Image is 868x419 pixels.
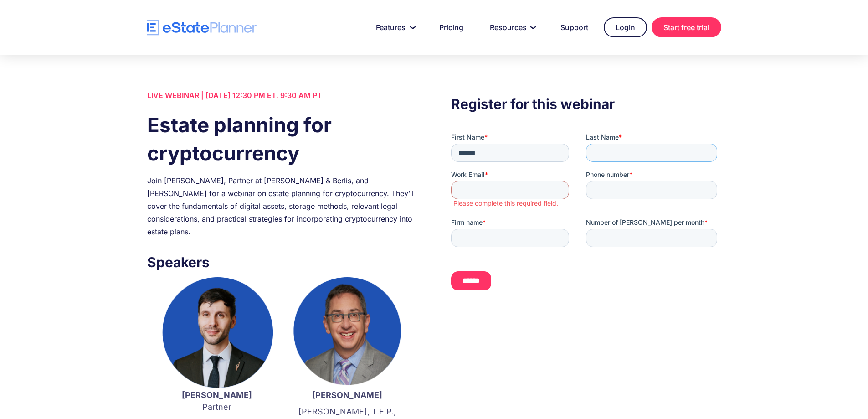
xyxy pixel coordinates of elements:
a: Pricing [428,18,474,36]
strong: [PERSON_NAME] [182,390,252,400]
h1: Estate planning for cryptocurrency [147,111,417,167]
a: Login [604,17,647,37]
div: Join [PERSON_NAME], Partner at [PERSON_NAME] & Berlis, and [PERSON_NAME] for a webinar on estate ... [147,174,417,238]
p: Partner [161,389,273,413]
strong: [PERSON_NAME] [312,390,382,400]
h3: Register for this webinar [451,93,721,114]
a: Features [365,18,424,36]
a: Resources [479,18,545,36]
h3: Speakers [147,252,417,273]
a: Support [550,18,599,36]
div: LIVE WEBINAR | [DATE] 12:30 PM ET, 9:30 AM PT [147,89,417,102]
iframe: Form 0 [451,133,721,298]
a: Start free trial [652,17,721,37]
a: home [147,20,257,36]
